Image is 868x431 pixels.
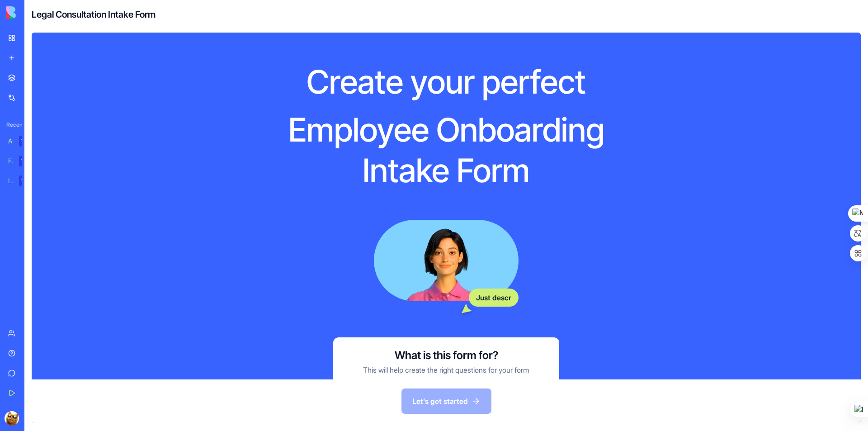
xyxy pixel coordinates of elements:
img: logo [6,6,62,19]
div: Just descr [469,289,519,307]
a: Feedback FormTRY [3,152,39,170]
div: Literary Blog [8,176,13,185]
h1: Create your perfect [244,62,649,102]
h1: Employee Onboarding Intake Form [244,109,649,191]
div: TRY [19,136,33,147]
div: TRY [19,175,33,186]
div: Feedback Form [8,156,13,166]
img: ACg8ocLgY8ejmzDK-ltcCBHoNTLbD1FY5aIqo-Wpn0V8bdn2CvzEEeYtnw=s96-c [5,411,19,426]
a: AI Logo GeneratorTRY [3,132,39,150]
div: TRY [19,156,33,166]
span: Recent [3,121,22,128]
h4: Legal Consultation Intake Form [32,8,156,21]
h3: What is this form for? [395,348,498,363]
div: AI Logo Generator [8,137,13,146]
a: Literary BlogTRY [3,172,39,190]
p: This will help create the right questions for your form [363,365,529,375]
